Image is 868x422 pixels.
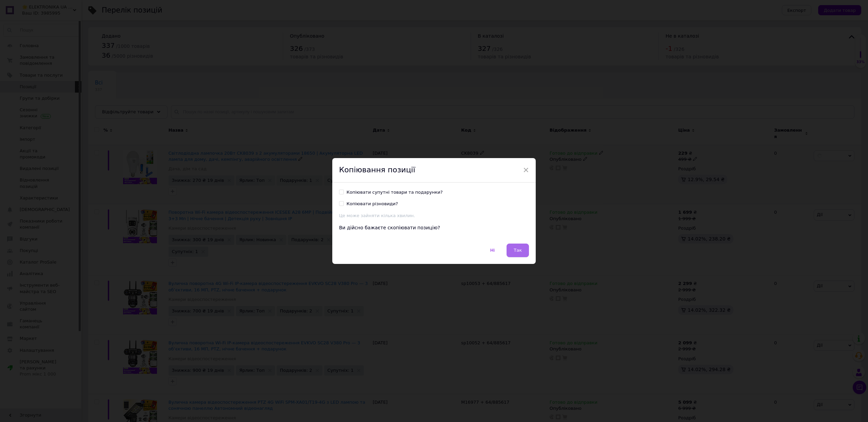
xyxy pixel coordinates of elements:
span: Так [514,248,522,253]
span: Це може зайняти кілька хвилин. [339,213,415,218]
button: Ні [483,244,502,257]
div: Копіювати супутні товари та подарунки? [347,189,443,195]
span: × [523,164,529,176]
button: Так [507,244,529,257]
div: Ви дійсно бажаєте скопіювати позицію? [339,225,529,231]
span: Ні [490,248,495,253]
span: Копіювання позиції [339,166,415,174]
div: Копіювати різновиди? [347,201,398,207]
